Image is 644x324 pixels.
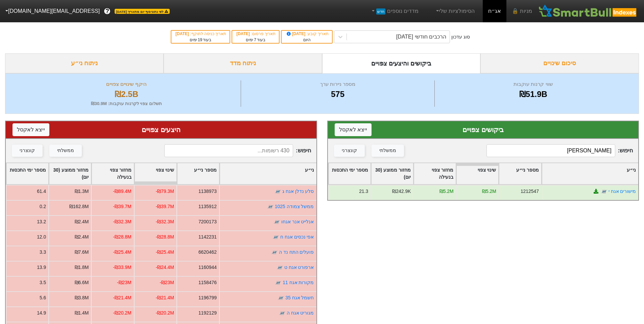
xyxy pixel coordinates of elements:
[164,144,311,157] span: חיפוש :
[156,309,174,317] div: -₪20.2M
[14,88,239,100] div: ₪2.5B
[542,163,638,184] div: Toggle SortBy
[279,249,314,255] a: פועלים התח נד ה
[198,294,217,301] div: 1196799
[285,295,314,300] a: חשמל אגח 35
[436,80,630,88] div: שווי קרנות עוקבות
[164,144,293,157] input: 430 רשומות...
[303,38,311,42] span: היום
[608,189,636,194] a: מישורים אגח י
[281,219,314,224] a: אנלייט אנר אגחו
[439,188,453,195] div: ₪5.2M
[75,218,89,225] div: ₪2.4M
[329,163,371,184] div: Toggle SortBy
[115,9,169,14] span: לפי נתוני סוף יום מתאריך [DATE]
[156,233,174,241] div: -₪28.8M
[113,264,131,271] div: -₪33.9M
[198,233,217,241] div: 1142231
[177,163,219,184] div: Toggle SortBy
[113,203,131,210] div: -₪39.7M
[396,33,446,41] div: הרכבים חודשי [DATE]
[13,125,310,135] div: היצעים צפויים
[287,310,314,316] a: מגוריט אגח ה
[37,218,46,225] div: 13.2
[156,264,174,271] div: -₪24.4M
[75,249,89,256] div: ₪7.6M
[57,147,74,154] div: ממשלתי
[486,144,615,157] input: 145 רשומות...
[254,38,256,42] span: 7
[135,163,176,184] div: Toggle SortBy
[198,279,217,286] div: 1158476
[37,264,46,271] div: 13.9
[49,145,82,157] button: ממשלתי
[520,188,539,195] div: 1212547
[198,249,217,256] div: 6620462
[480,53,639,73] div: סיכום שינויים
[271,249,278,256] img: tase link
[37,309,46,317] div: 14.9
[13,123,49,136] button: ייצא לאקסל
[40,203,46,210] div: 0.2
[156,249,174,256] div: -₪25.4M
[198,309,217,317] div: 1192129
[75,309,89,317] div: ₪1.4M
[283,280,314,285] a: מקורות אגח 11
[20,147,35,154] div: קונצרני
[5,53,164,73] div: ניתוח ני״ע
[6,163,48,184] div: Toggle SortBy
[175,31,190,36] span: [DATE]
[243,88,432,100] div: 575
[372,145,404,157] button: ממשלתי
[175,37,226,43] div: בעוד ימים
[160,279,174,286] div: -₪23M
[432,4,477,18] a: הסימולציות שלי
[334,145,365,157] button: קונצרני
[156,188,174,195] div: -₪79.3M
[175,31,226,37] div: תאריך כניסה לתוקף :
[267,203,274,210] img: tase link
[113,294,131,301] div: -₪21.4M
[456,163,498,184] div: Toggle SortBy
[600,188,607,195] img: tase link
[37,188,46,195] div: 61.4
[342,147,357,154] div: קונצרני
[198,218,217,225] div: 7200173
[282,189,314,194] a: סלע נדלן אגח ג
[198,188,217,195] div: 1138973
[75,233,89,241] div: ₪2.4M
[198,264,217,271] div: 1160944
[236,31,276,37] div: תאריך פרסום :
[92,163,134,184] div: Toggle SortBy
[12,145,43,157] button: קונצרני
[113,218,131,225] div: -₪32.3M
[273,219,280,225] img: tase link
[379,147,396,154] div: ממשלתי
[117,279,132,286] div: -₪23M
[538,4,639,18] img: SmartBull
[113,249,131,256] div: -₪25.4M
[277,264,283,271] img: tase link
[164,53,322,73] div: ניתוח מדד
[113,309,131,317] div: -₪20.2M
[14,80,239,88] div: היקף שינויים צפויים
[285,31,329,37] div: תאריך קובע :
[335,123,372,136] button: ייצא לאקסל
[414,163,456,184] div: Toggle SortBy
[486,144,633,157] span: חיפוש :
[113,188,131,195] div: -₪89.4M
[75,294,89,301] div: ₪3.8M
[322,53,481,73] div: ביקושים והיצעים צפויים
[37,233,46,241] div: 12.0
[49,163,91,184] div: Toggle SortBy
[156,218,174,225] div: -₪32.3M
[272,234,279,241] img: tase link
[105,7,109,16] span: ?
[284,265,314,270] a: ארפורט אגח ט
[275,279,282,286] img: tase link
[451,33,470,41] div: סוג עדכון
[436,88,630,100] div: ₪51.9B
[198,38,202,42] span: 19
[376,8,385,15] span: חדש
[156,294,174,301] div: -₪21.4M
